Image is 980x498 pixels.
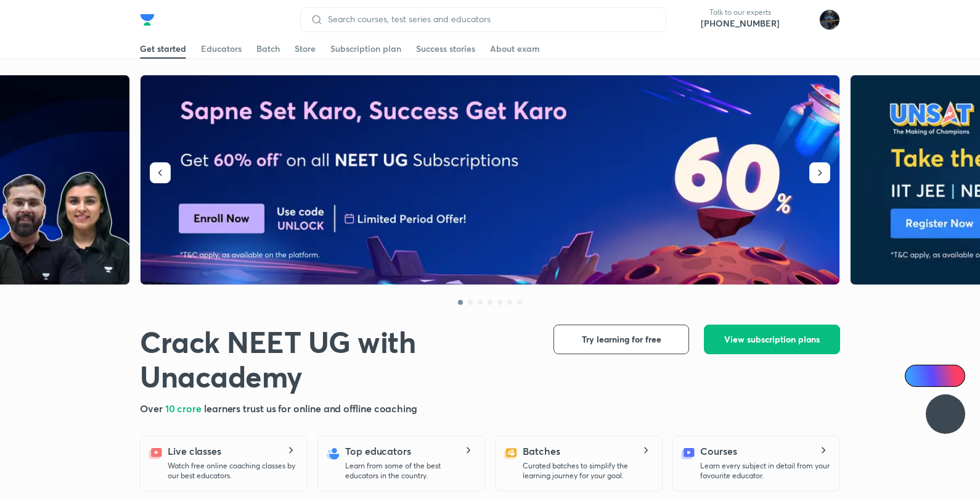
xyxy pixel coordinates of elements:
[140,12,155,27] img: Company Logo
[704,325,840,354] button: View subscription plans
[724,333,820,346] span: View subscription plans
[553,325,689,354] button: Try learning for free
[140,402,165,415] span: Over
[676,7,701,32] img: call-us
[490,43,540,55] div: About exam
[168,444,221,459] h5: Live classes
[700,444,737,459] h5: Courses
[345,461,475,481] p: Learn from some of the best educators in the country.
[905,365,965,387] a: Ai Doubts
[819,9,840,30] img: Purnima Sharma
[790,10,809,30] img: avatar
[140,325,534,394] h1: Crack NEET UG with Unacademy
[295,39,316,59] a: Store
[201,43,242,55] div: Educators
[523,444,560,459] h5: Batches
[168,461,297,481] p: Watch free online coaching classes by our best educators.
[700,461,830,481] p: Learn every subject in detail from your favourite educator.
[345,444,411,459] h5: Top educators
[295,43,316,55] div: Store
[925,371,958,381] span: Ai Doubts
[256,39,280,59] a: Batch
[140,39,186,59] a: Get started
[416,39,475,59] a: Success stories
[701,17,780,30] a: [PHONE_NUMBER]
[204,402,417,415] span: learners trust us for online and offline coaching
[416,43,475,55] div: Success stories
[201,39,242,59] a: Educators
[256,43,280,55] div: Batch
[330,43,401,55] div: Subscription plan
[330,39,401,59] a: Subscription plan
[165,402,204,415] span: 10 crore
[490,39,540,59] a: About exam
[140,43,186,55] div: Get started
[582,333,661,346] span: Try learning for free
[912,371,922,381] img: Icon
[938,407,953,421] img: ttu
[323,14,656,24] input: Search courses, test series and educators
[701,7,780,17] p: Talk to our experts
[523,461,652,481] p: Curated batches to simplify the learning journey for your goal.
